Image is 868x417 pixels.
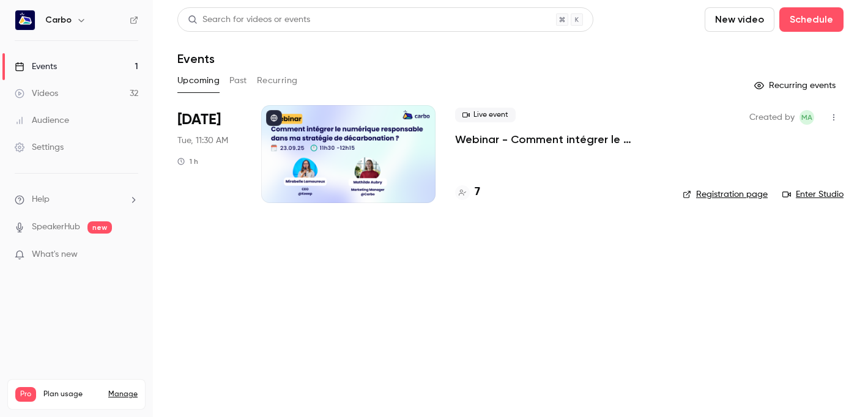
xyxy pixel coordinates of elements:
[455,132,663,147] a: Webinar - Comment intégrer le numérique responsable dans ma stratégie de décarbonation ?
[15,114,69,127] div: Audience
[15,387,36,402] span: Pro
[177,135,228,147] span: Tue, 11:30 AM
[177,105,242,203] div: Sep 23 Tue, 11:30 AM (Europe/Paris)
[455,184,480,201] a: 7
[32,248,78,261] span: What's new
[87,221,112,234] span: new
[15,87,58,100] div: Videos
[799,110,814,125] span: Mathilde Aubry
[177,110,221,130] span: [DATE]
[177,157,198,166] div: 1 h
[229,71,247,90] button: Past
[32,221,80,234] a: SpeakerHub
[43,389,101,399] span: Plan usage
[749,76,844,95] button: Recurring events
[124,249,138,260] iframe: Noticeable Trigger
[801,110,812,125] span: MA
[683,188,768,201] a: Registration page
[15,193,138,206] li: help-dropdown-opener
[45,14,72,26] h6: Carbo
[455,108,516,122] span: Live event
[475,184,480,201] h4: 7
[15,10,35,30] img: Carbo
[177,51,215,66] h1: Events
[32,193,50,206] span: Help
[108,389,138,399] a: Manage
[749,110,795,125] span: Created by
[779,7,844,32] button: Schedule
[15,61,57,73] div: Events
[188,13,310,26] div: Search for videos or events
[177,71,220,90] button: Upcoming
[15,141,64,153] div: Settings
[705,7,774,32] button: New video
[782,188,844,201] a: Enter Studio
[257,71,298,90] button: Recurring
